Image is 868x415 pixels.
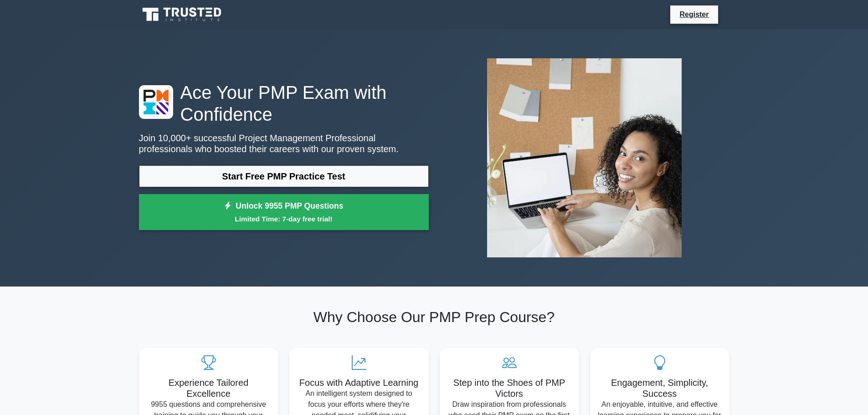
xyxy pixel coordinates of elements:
h5: Step into the Shoes of PMP Victors [447,377,572,399]
a: Unlock 9955 PMP QuestionsLimited Time: 7-day free trial! [139,194,429,231]
p: Join 10,000+ successful Project Management Professional professionals who boosted their careers w... [139,133,429,154]
h1: Ace Your PMP Exam with Confidence [139,82,429,125]
a: Register [674,9,714,20]
h2: Why Choose Our PMP Prep Course? [139,308,729,326]
small: Limited Time: 7-day free trial! [150,214,417,224]
h5: Engagement, Simplicity, Success [597,377,722,399]
h5: Focus with Adaptive Learning [297,377,421,388]
a: Start Free PMP Practice Test [139,165,429,187]
h5: Experience Tailored Excellence [146,377,271,399]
